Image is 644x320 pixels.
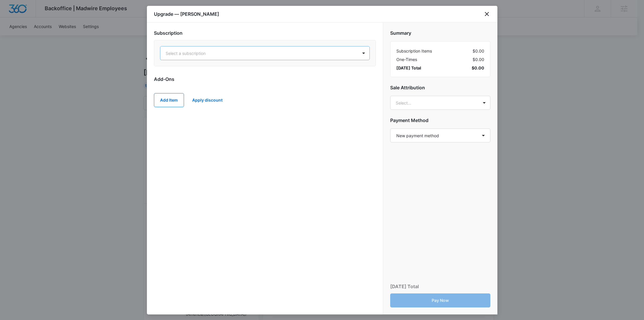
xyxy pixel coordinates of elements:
iframe: Secure payment input frame [389,144,492,295]
h2: Add-Ons [154,76,376,83]
span: Subscription Items [396,48,432,54]
h1: Upgrade — [PERSON_NAME] [154,11,219,18]
h2: Payment Method [390,117,490,124]
button: Add Item [154,93,184,107]
button: Apply discount [186,93,228,107]
button: close [483,11,490,18]
span: One-Times [396,56,417,62]
h2: Summary [390,29,490,36]
span: $0.00 [472,65,484,71]
div: $0.00 [396,56,484,62]
div: $0.00 [396,48,484,54]
p: [DATE] Total [390,283,419,290]
span: [DATE] Total [396,65,421,71]
h2: Sale Attribution [390,84,490,91]
input: Subscription [166,50,167,56]
h2: Subscription [154,29,376,36]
